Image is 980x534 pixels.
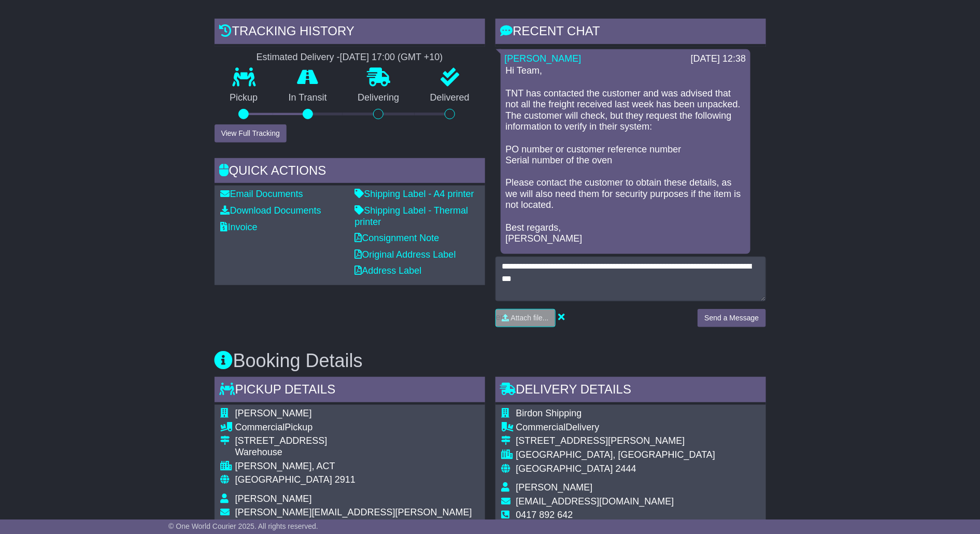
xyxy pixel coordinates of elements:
[235,474,332,485] span: [GEOGRAPHIC_DATA]
[355,249,456,260] a: Original Address Label
[516,510,573,520] span: 0417 892 642
[355,205,468,227] a: Shipping Label - Thermal printer
[235,494,312,504] span: [PERSON_NAME]
[698,309,765,327] button: Send a Message
[355,189,474,199] a: Shipping Label - A4 printer
[415,92,485,104] p: Delivered
[168,522,318,530] span: © One World Courier 2025. All rights reserved.
[505,53,581,64] a: [PERSON_NAME]
[215,158,485,186] div: Quick Actions
[343,92,415,104] p: Delivering
[340,52,443,63] div: [DATE] 17:00 (GMT +10)
[506,65,745,245] p: Hi Team, TNT has contacted the customer and was advised that not all the freight received last we...
[516,422,566,432] span: Commercial
[495,377,766,405] div: Delivery Details
[616,463,636,474] span: 2444
[516,408,582,418] span: Birdon Shipping
[516,463,613,474] span: [GEOGRAPHIC_DATA]
[215,377,485,405] div: Pickup Details
[215,350,766,371] h3: Booking Details
[221,222,258,232] a: Invoice
[516,482,593,493] span: [PERSON_NAME]
[235,408,312,418] span: [PERSON_NAME]
[221,205,321,216] a: Download Documents
[335,474,356,485] span: 2911
[691,53,746,65] div: [DATE] 12:38
[516,496,674,507] span: [EMAIL_ADDRESS][DOMAIN_NAME]
[215,124,287,143] button: View Full Tracking
[221,189,303,199] a: Email Documents
[215,92,274,104] p: Pickup
[516,435,716,447] div: [STREET_ADDRESS][PERSON_NAME]
[235,507,472,529] span: [PERSON_NAME][EMAIL_ADDRESS][PERSON_NAME][DOMAIN_NAME]
[516,449,716,461] div: [GEOGRAPHIC_DATA], [GEOGRAPHIC_DATA]
[235,422,479,433] div: Pickup
[235,461,479,472] div: [PERSON_NAME], ACT
[355,233,439,243] a: Consignment Note
[235,435,479,447] div: [STREET_ADDRESS]
[273,92,343,104] p: In Transit
[235,422,285,432] span: Commercial
[215,19,485,47] div: Tracking history
[516,422,716,433] div: Delivery
[355,265,422,276] a: Address Label
[215,52,485,63] div: Estimated Delivery -
[235,447,479,458] div: Warehouse
[495,19,766,47] div: RECENT CHAT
